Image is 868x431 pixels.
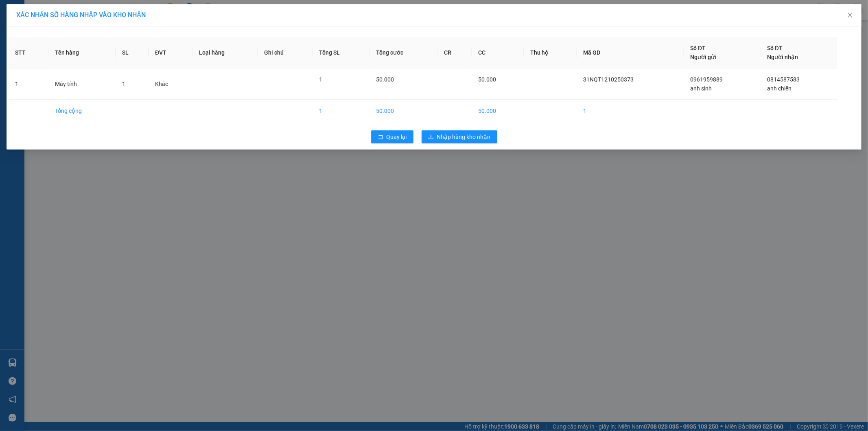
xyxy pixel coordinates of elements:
span: Nhập hàng kho nhận [437,132,491,141]
th: CC [472,37,524,68]
button: downloadNhập hàng kho nhận [422,130,497,143]
th: Loại hàng [192,37,258,68]
td: 1 [9,68,48,100]
th: STT [9,37,48,68]
th: Ghi chú [258,37,313,68]
span: Người gửi [690,54,716,60]
td: 1 [577,100,684,122]
span: 1 [319,76,322,83]
span: Người nhận [767,54,798,60]
span: Quay lại [387,132,407,141]
td: 50.000 [370,100,437,122]
th: Tổng cước [370,37,437,68]
th: SL [116,37,149,68]
span: 31NQT1210250373 [583,76,634,83]
span: download [428,134,434,141]
td: Máy tính [48,68,116,100]
th: Thu hộ [524,37,577,68]
span: anh chiến [767,85,791,92]
span: 1 [122,81,125,87]
th: ĐVT [149,37,192,68]
span: Số ĐT [767,45,783,51]
th: CR [437,37,472,68]
span: anh sinh [690,85,712,92]
span: 50.000 [376,76,394,83]
span: 0961959889 [690,76,723,83]
td: 1 [313,100,370,122]
td: 50.000 [472,100,524,122]
span: 0814587583 [767,76,800,83]
span: close [847,12,853,18]
span: 50.000 [478,76,496,83]
th: Tổng SL [313,37,370,68]
span: Số ĐT [690,45,706,51]
span: rollback [378,134,383,141]
th: Mã GD [577,37,684,68]
th: Tên hàng [48,37,116,68]
td: Tổng cộng [48,100,116,122]
td: Khác [149,68,192,100]
button: rollbackQuay lại [371,130,413,143]
span: XÁC NHẬN SỐ HÀNG NHẬP VÀO KHO NHẬN [16,11,146,19]
button: Close [839,4,861,27]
